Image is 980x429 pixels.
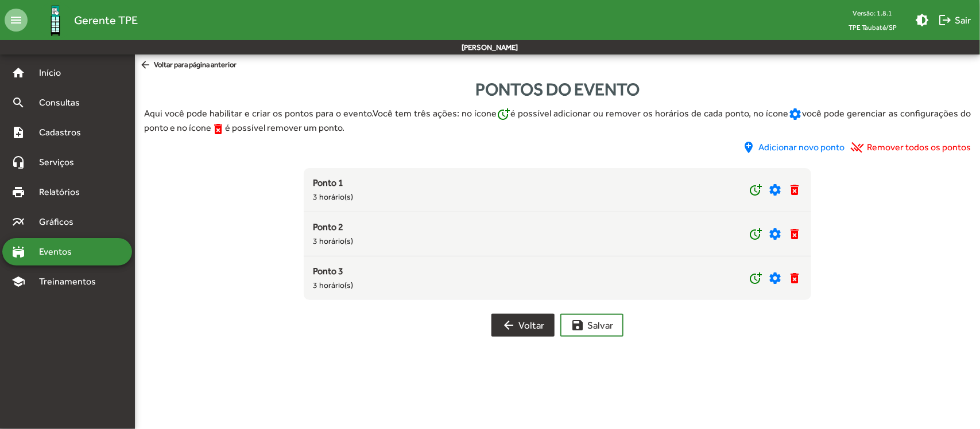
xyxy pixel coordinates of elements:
div: Ponto 1 [313,176,749,190]
mat-icon: settings [769,227,783,241]
span: Voltar [502,315,544,336]
small: 3 horário(s) [313,192,353,201]
div: Ponto 2 [313,220,749,234]
mat-icon: settings [769,271,783,285]
mat-icon: print [11,185,25,199]
span: Serviços [32,155,90,169]
small: 3 horário(s) [313,280,353,290]
small: 3 horário(s) [313,236,353,245]
mat-icon: delete_forever [788,271,802,285]
mat-icon: headset_mic [11,155,25,169]
span: TPE Taubaté/SP [839,20,906,34]
mat-icon: more_time [749,227,763,241]
mat-icon: settings [769,183,783,197]
span: Voltar para página anterior [140,59,237,72]
div: Pontos do evento [135,76,980,102]
mat-icon: note_add [11,126,25,139]
mat-icon: more_time [749,183,763,197]
mat-icon: menu [5,9,28,32]
span: Eventos [32,245,87,259]
mat-icon: remove_done [850,141,864,154]
button: Voltar [491,314,555,337]
mat-icon: arrow_back [502,318,516,332]
mat-icon: multiline_chart [11,215,25,229]
mat-icon: logout [938,13,952,27]
mat-icon: delete_forever [788,227,802,241]
mat-icon: home [11,66,25,80]
span: Treinamentos [32,275,110,288]
mat-icon: more_time [749,271,763,285]
button: Salvar [560,314,623,337]
span: Adicionar novo ponto [742,141,845,154]
span: Gráficos [32,215,89,229]
span: Consultas [32,96,95,110]
span: Gerente TPE [74,11,138,29]
div: Aqui você pode habilitar e criar os pontos para o evento. Você tem três ações: no ícone é possíve... [144,107,971,136]
span: Cadastros [32,126,96,139]
mat-icon: more_time [497,107,511,121]
button: Sair [933,10,975,30]
div: Ponto 3 [313,264,749,278]
mat-icon: delete_forever [788,183,802,197]
mat-icon: add_location [742,141,756,154]
span: Início [32,66,78,80]
img: Logo [37,2,74,39]
a: Gerente TPE [28,2,138,39]
mat-icon: brightness_medium [915,13,929,27]
mat-icon: delete_forever [211,122,225,136]
mat-icon: school [11,275,25,288]
mat-icon: arrow_back [140,59,154,72]
mat-icon: settings [789,107,803,121]
span: Sair [938,10,971,30]
mat-icon: search [11,96,25,110]
span: Relatórios [32,185,95,199]
mat-icon: save [571,318,584,332]
span: Remover todos os pontos [850,141,971,154]
mat-icon: stadium [11,245,25,259]
div: Versão: 1.8.1 [839,6,906,20]
span: Salvar [571,315,613,336]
